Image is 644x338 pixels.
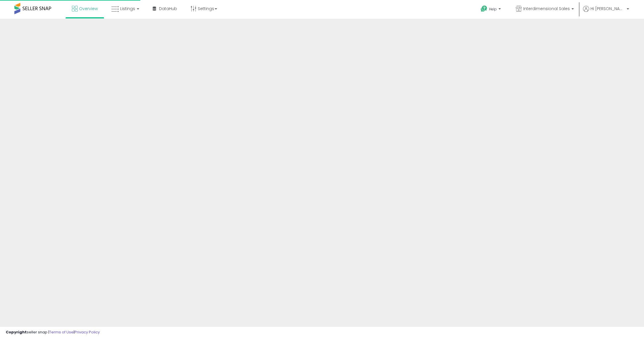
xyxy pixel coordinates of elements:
[159,6,177,12] span: DataHub
[591,6,625,12] span: Hi [PERSON_NAME]
[476,1,507,19] a: Help
[583,6,629,19] a: Hi [PERSON_NAME]
[120,6,135,12] span: Listings
[489,7,497,12] span: Help
[79,6,98,12] span: Overview
[523,6,570,12] span: Interdimensional Sales
[480,5,488,12] i: Get Help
